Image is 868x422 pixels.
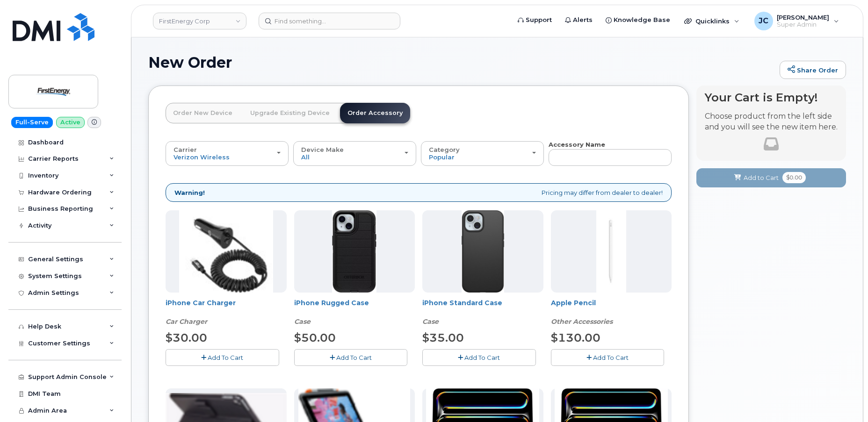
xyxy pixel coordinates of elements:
strong: Warning! [174,188,205,197]
img: iphonesecg.jpg [179,210,273,293]
span: Add To Cart [593,354,629,361]
em: Car Charger [166,317,207,326]
span: Carrier [174,146,197,153]
a: iPhone Standard Case [422,299,502,307]
button: Add To Cart [294,349,408,365]
div: iPhone Car Charger [166,298,287,326]
a: Share Order [780,61,846,79]
button: Add To Cart [422,349,536,365]
img: PencilPro.jpg [596,210,626,293]
span: Add To Cart [208,354,243,361]
img: Symmetry.jpg [462,210,504,293]
img: Defender.jpg [332,210,376,293]
button: Category Popular [421,141,544,165]
em: Case [422,317,439,326]
span: Category [429,146,460,153]
div: iPhone Standard Case [422,298,543,326]
a: Order New Device [166,103,240,123]
div: iPhone Rugged Case [294,298,415,326]
iframe: Messenger Launcher [827,381,861,415]
button: Add to Cart $0.00 [696,168,846,187]
span: Verizon Wireless [174,153,230,161]
span: Add to Cart [744,173,779,182]
span: Popular [429,153,455,161]
a: Order Accessory [340,103,410,123]
span: $35.00 [422,331,464,344]
a: iPhone Rugged Case [294,299,369,307]
span: Add To Cart [464,354,500,361]
h4: Your Cart is Empty! [705,91,838,104]
button: Add To Cart [166,349,279,365]
button: Device Make All [293,141,416,165]
span: Device Make [301,146,344,153]
div: Pricing may differ from dealer to dealer! [166,183,672,202]
button: Add To Cart [551,349,665,365]
strong: Accessory Name [549,141,605,148]
a: iPhone Car Charger [166,299,236,307]
span: Add To Cart [336,354,372,361]
button: Carrier Verizon Wireless [166,141,289,165]
em: Other Accessories [551,317,613,326]
span: $130.00 [551,331,600,344]
p: Choose product from the left side and you will see the new item here. [705,111,838,133]
span: $30.00 [166,331,207,344]
span: All [301,153,310,161]
a: Upgrade Existing Device [243,103,337,123]
div: Apple Pencil [551,298,672,326]
em: Case [294,317,311,326]
a: Apple Pencil [551,299,596,307]
h1: New Order [148,54,775,71]
span: $0.00 [782,172,806,183]
span: $50.00 [294,331,336,344]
